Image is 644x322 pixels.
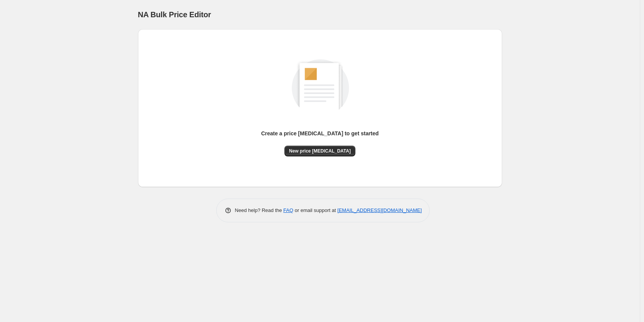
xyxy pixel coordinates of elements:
span: New price [MEDICAL_DATA] [289,148,351,154]
button: New price [MEDICAL_DATA] [284,146,355,156]
span: or email support at [293,207,337,213]
p: Create a price [MEDICAL_DATA] to get started [261,130,379,137]
a: [EMAIL_ADDRESS][DOMAIN_NAME] [337,207,422,213]
a: FAQ [283,207,293,213]
span: Need help? Read the [235,207,284,213]
span: NA Bulk Price Editor [138,10,211,19]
